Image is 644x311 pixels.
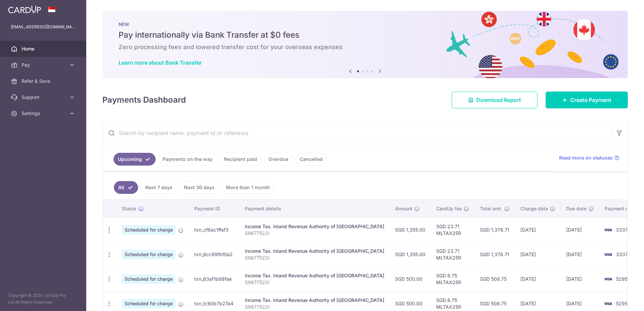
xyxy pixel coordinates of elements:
a: Download Report [452,92,538,108]
p: NEW [119,22,612,27]
p: S9677522I [245,230,384,237]
span: Charge date [520,205,548,212]
a: Upcoming [114,153,156,166]
a: Recipient paid [220,153,261,166]
td: [DATE] [515,242,561,267]
span: Due date [566,205,586,212]
p: S9677522I [245,279,384,286]
a: Next 30 days [180,181,219,194]
span: 3337 [616,227,628,233]
a: All [114,181,138,194]
span: CardUp fee [436,205,462,212]
a: Payments on the way [158,153,217,166]
p: S9677522I [245,254,384,261]
span: Amount [395,205,412,212]
a: Cancelled [295,153,327,166]
span: 3337 [616,251,628,257]
input: Search by recipient name, payment id or reference [103,122,611,144]
span: Scheduled for charge [122,299,175,308]
span: Pay [22,62,66,68]
span: 5295 [616,276,627,282]
span: Total amt. [480,205,502,212]
a: Learn more about Bank Transfer [119,59,202,66]
td: [DATE] [561,267,599,291]
img: CardUp [8,5,41,13]
span: Read more on statuses [559,154,613,161]
span: Home [22,45,66,52]
td: SGD 1,378.71 [475,242,515,267]
div: Income Tax. Inland Revenue Authority of [GEOGRAPHIC_DATA] [245,248,384,254]
td: [DATE] [561,242,599,267]
span: Settings [22,110,66,117]
span: Scheduled for charge [122,225,175,235]
img: Bank Card [601,300,615,308]
td: SGD 23.71 MLTAX25R [431,217,475,242]
td: SGD 1,378.71 [475,217,515,242]
td: SGD 23.71 MLTAX25R [431,242,475,267]
td: [DATE] [561,217,599,242]
td: SGD 1,355.00 [390,242,431,267]
td: [DATE] [515,217,561,242]
td: txn_63af1b98fae [189,267,239,291]
span: Scheduled for charge [122,250,175,259]
span: Status [122,205,136,212]
div: Income Tax. Inland Revenue Authority of [GEOGRAPHIC_DATA] [245,272,384,279]
td: SGD 508.75 [475,267,515,291]
img: Bank Card [601,275,615,283]
p: S9677522I [245,304,384,310]
img: Bank Card [601,226,615,234]
span: Refer & Save [22,78,66,84]
td: SGD 8.75 MLTAX25R [431,267,475,291]
p: [EMAIL_ADDRESS][DOMAIN_NAME] [11,24,75,30]
a: Read more on statuses [559,154,619,161]
a: More than 1 month [222,181,274,194]
h4: Payments Dashboard [102,94,186,106]
div: Income Tax. Inland Revenue Authority of [GEOGRAPHIC_DATA] [245,297,384,304]
td: SGD 500.00 [390,267,431,291]
h5: Pay internationally via Bank Transfer at $0 fees [119,30,612,40]
span: 5295 [616,301,627,306]
td: txn_cf6ac1ffef3 [189,217,239,242]
td: SGD 1,355.00 [390,217,431,242]
a: Overdue [264,153,293,166]
th: Payment details [239,200,390,217]
img: Bank transfer banner [102,11,628,78]
td: txn_8cc99fbf0a2 [189,242,239,267]
div: Income Tax. Inland Revenue Authority of [GEOGRAPHIC_DATA] [245,223,384,230]
h6: Zero processing fees and lowered transfer cost for your overseas expenses [119,43,612,51]
span: Scheduled for charge [122,274,175,284]
img: Bank Card [601,250,615,258]
span: Create Payment [570,96,611,104]
span: Support [22,94,66,101]
td: [DATE] [515,267,561,291]
a: Create Payment [546,92,628,108]
th: Payment ID [189,200,239,217]
span: Download Report [476,96,521,104]
a: Next 7 days [141,181,177,194]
